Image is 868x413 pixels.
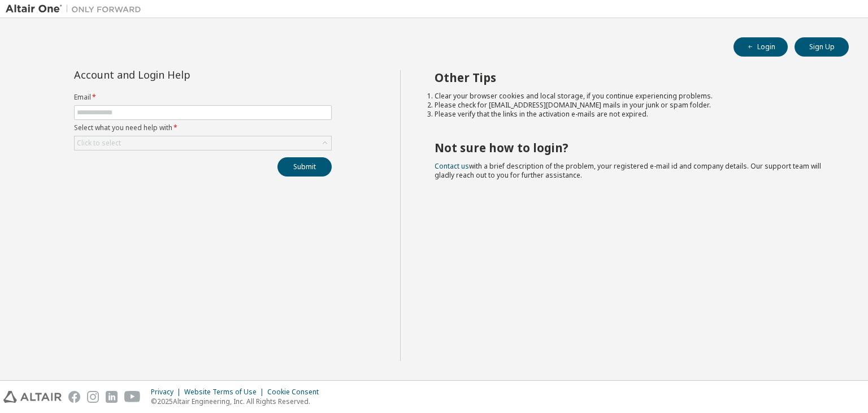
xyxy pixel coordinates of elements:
div: Website Terms of Use [184,388,267,397]
p: © 2025 Altair Engineering, Inc. All Rights Reserved. [151,397,325,406]
div: Account and Login Help [74,70,280,79]
div: Click to select [77,139,121,148]
li: Please check for [EMAIL_ADDRESS][DOMAIN_NAME] mails in your junk or spam folder. [435,101,829,110]
img: instagram.svg [87,391,99,403]
img: linkedin.svg [106,391,118,403]
img: youtube.svg [124,391,141,403]
div: Privacy [151,388,184,397]
li: Please verify that the links in the activation e-mails are not expired. [435,110,829,119]
button: Login [734,37,788,57]
span: with a brief description of the problem, your registered e-mail id and company details. Our suppo... [435,161,821,180]
a: Contact us [435,161,469,171]
label: Select what you need help with [74,123,332,132]
div: Click to select [75,136,331,150]
h2: Not sure how to login? [435,140,829,155]
label: Email [74,93,332,102]
div: Cookie Consent [267,388,325,397]
img: facebook.svg [68,391,80,403]
button: Sign Up [795,37,849,57]
img: altair_logo.svg [3,391,62,403]
h2: Other Tips [435,70,829,85]
img: Altair One [6,3,147,15]
li: Clear your browser cookies and local storage, if you continue experiencing problems. [435,92,829,101]
button: Submit [277,157,332,177]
